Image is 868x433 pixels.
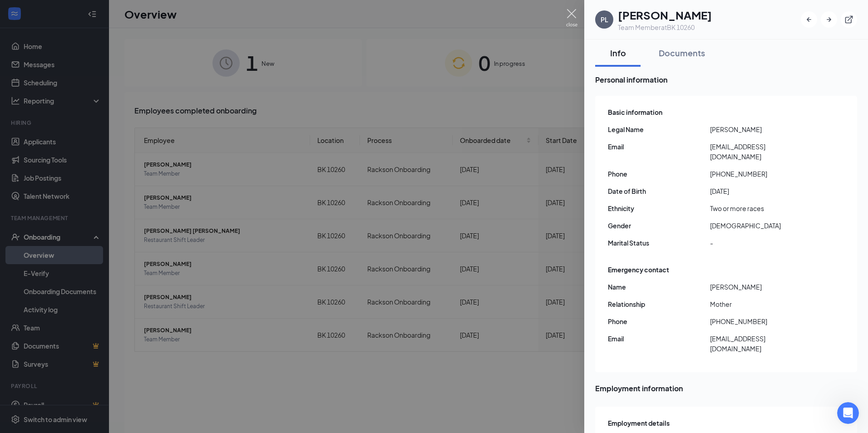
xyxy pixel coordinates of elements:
[710,221,812,231] span: [DEMOGRAPHIC_DATA]
[804,15,814,24] svg: ArrowLeftNew
[824,15,833,24] svg: ArrowRight
[710,299,812,309] span: Mother
[601,15,608,24] div: PL
[710,334,812,354] span: [EMAIL_ADDRESS][DOMAIN_NAME]
[595,74,857,85] span: Personal information
[608,418,670,428] span: Employment details
[841,11,857,28] button: ExternalLink
[608,265,669,275] span: Emergency contact
[710,124,812,134] span: [PERSON_NAME]
[618,7,712,23] h1: [PERSON_NAME]
[608,299,710,309] span: Relationship
[710,282,812,292] span: [PERSON_NAME]
[608,238,710,248] span: Marital Status
[837,402,859,424] iframe: Intercom live chat
[659,47,705,59] div: Documents
[608,142,710,152] span: Email
[608,107,662,117] span: Basic information
[710,186,812,196] span: [DATE]
[844,15,853,24] svg: ExternalLink
[801,11,817,28] button: ArrowLeftNew
[608,221,710,231] span: Gender
[710,203,812,213] span: Two or more races
[710,238,812,248] span: -
[608,124,710,134] span: Legal Name
[608,282,710,292] span: Name
[710,142,812,162] span: [EMAIL_ADDRESS][DOMAIN_NAME]
[608,186,710,196] span: Date of Birth
[604,47,631,59] div: Info
[710,316,812,326] span: [PHONE_NUMBER]
[608,334,710,344] span: Email
[710,169,812,179] span: [PHONE_NUMBER]
[608,316,710,326] span: Phone
[595,383,857,394] span: Employment information
[821,11,837,28] button: ArrowRight
[618,23,712,32] div: Team Member at BK 10260
[608,169,710,179] span: Phone
[608,203,710,213] span: Ethnicity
